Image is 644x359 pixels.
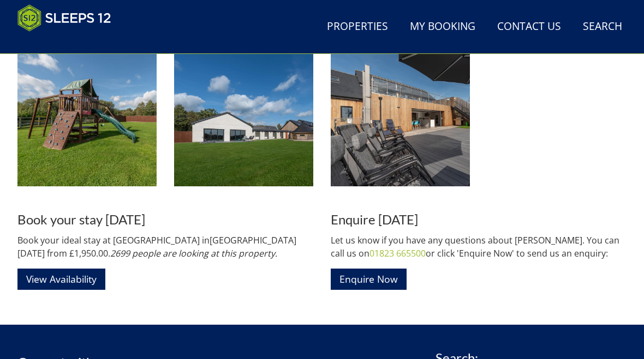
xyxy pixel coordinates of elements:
[17,212,313,227] h3: Book your stay [DATE]
[331,269,407,290] a: Enquire Now
[12,38,127,47] iframe: Customer reviews powered by Trustpilot
[406,15,480,39] a: My Booking
[331,212,627,227] h3: Enquire [DATE]
[17,269,105,290] a: View Availability
[579,15,627,39] a: Search
[369,247,426,259] a: 01823 665500
[174,47,313,186] img: Shires - A stunning contemporary holiday house in the Devon countryside for large groups
[331,47,470,186] img: Shires - Luxury large group accommodation for up to 14
[17,47,157,186] img: Shires - Play equipment for the little ones - Shires is so perfect for large group family holidays!
[323,15,392,39] a: Properties
[210,234,296,246] a: [GEOGRAPHIC_DATA]
[17,4,111,32] img: Sleeps 12
[17,234,313,260] p: Book your ideal stay at [GEOGRAPHIC_DATA] in [DATE] from £1,950.00.
[331,234,627,260] p: Let us know if you have any questions about [PERSON_NAME]. You can call us on or click 'Enquire N...
[493,15,565,39] a: Contact Us
[110,247,277,259] i: 2699 people are looking at this property.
